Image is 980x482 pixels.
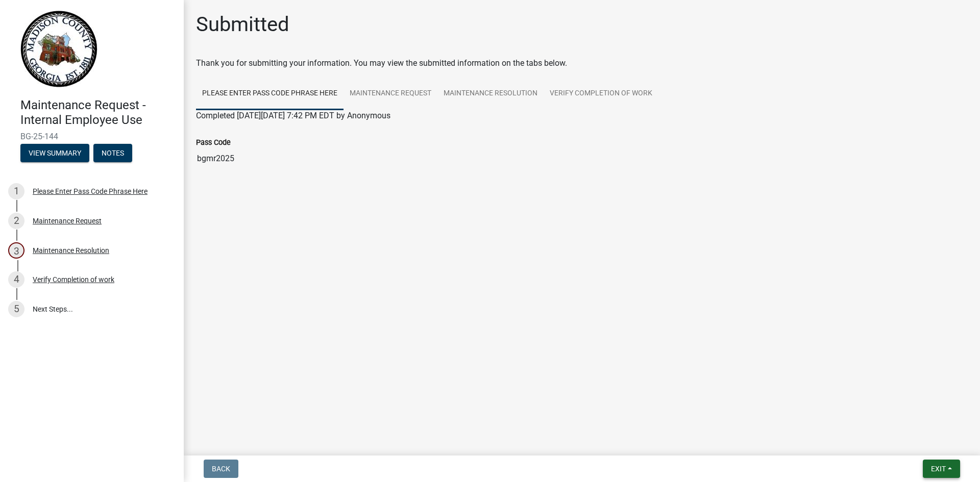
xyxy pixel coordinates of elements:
[196,139,231,146] label: Pass Code
[8,213,24,229] div: 2
[20,98,176,128] h4: Maintenance Request - Internal Employee Use
[196,78,344,110] a: Please Enter Pass Code Phrase Here
[196,57,968,69] div: Thank you for submitting your information. You may view the submitted information on the tabs below.
[8,271,24,288] div: 4
[20,144,89,162] button: View Summary
[8,242,24,259] div: 3
[437,78,544,110] a: Maintenance Resolution
[33,276,114,283] div: Verify Completion of work
[33,217,102,224] div: Maintenance Request
[20,132,163,141] span: BG-25-144
[8,301,24,317] div: 5
[8,183,24,199] div: 1
[33,188,148,195] div: Please Enter Pass Code Phrase Here
[344,78,437,110] a: Maintenance Request
[93,149,132,158] wm-modal-confirm: Notes
[33,247,109,254] div: Maintenance Resolution
[204,460,238,478] button: Back
[544,78,658,110] a: Verify Completion of work
[20,149,89,158] wm-modal-confirm: Summary
[212,465,230,473] span: Back
[93,144,132,162] button: Notes
[196,12,289,37] h1: Submitted
[931,465,946,473] span: Exit
[923,460,960,478] button: Exit
[20,11,97,87] img: Madison County, Georgia
[196,111,390,120] span: Completed [DATE][DATE] 7:42 PM EDT by Anonymous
